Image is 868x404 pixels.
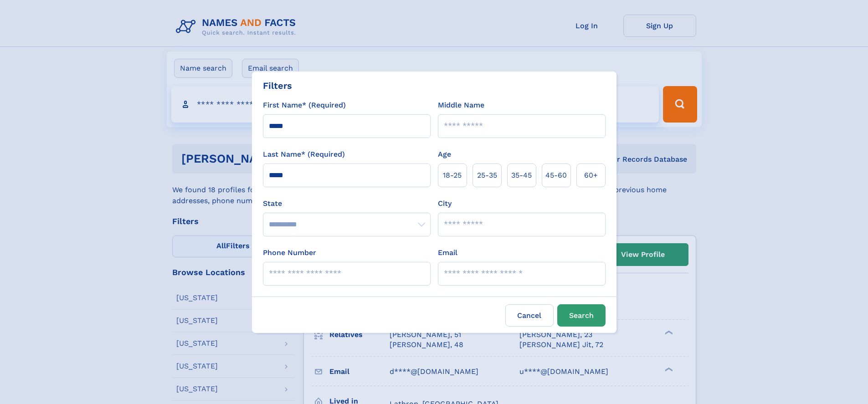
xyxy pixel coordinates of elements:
span: 45‑60 [545,170,567,181]
label: State [263,198,431,209]
span: 18‑25 [443,170,462,181]
label: City [438,198,452,209]
label: First Name* (Required) [263,100,346,111]
span: 60+ [584,170,598,181]
button: Search [557,304,606,327]
span: 35‑45 [511,170,532,181]
label: Age [438,149,451,160]
label: Email [438,247,457,258]
label: Middle Name [438,100,484,111]
label: Phone Number [263,247,316,258]
label: Cancel [505,304,554,327]
span: 25‑35 [477,170,497,181]
div: Filters [263,79,292,92]
label: Last Name* (Required) [263,149,345,160]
